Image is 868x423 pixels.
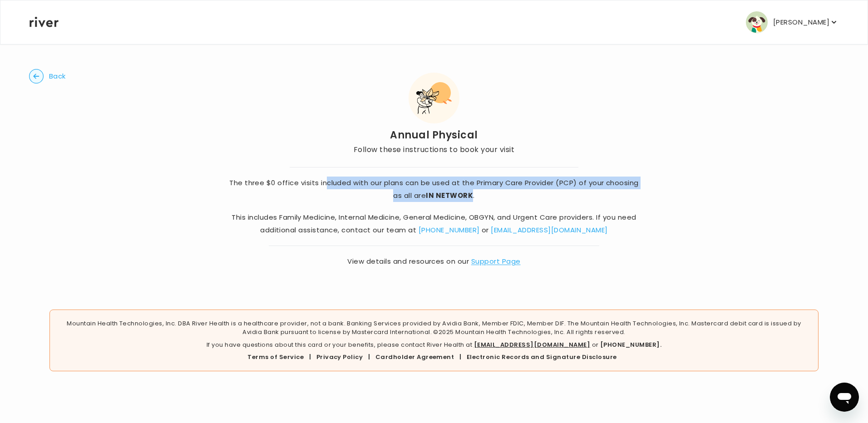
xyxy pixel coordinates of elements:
a: Privacy Policy [316,353,363,361]
button: user avatar[PERSON_NAME] [746,11,838,33]
a: Support Page [471,256,521,266]
h2: Annual Physical [354,129,514,142]
a: [PHONE_NUMBER] [419,225,480,235]
span: View details and resources on our [227,255,641,268]
a: Terms of Service [247,353,304,361]
p: Mountain Health Technologies, Inc. DBA River Health is a healthcare provider, not a bank. Banking... [57,319,811,337]
a: [EMAIL_ADDRESS][DOMAIN_NAME] [474,340,590,349]
span: Back [49,70,66,83]
button: Back [29,69,66,84]
a: [EMAIL_ADDRESS][DOMAIN_NAME] [491,225,607,235]
p: Follow these instructions to book your visit [354,143,514,156]
p: This includes Family Medicine, Internal Medicine, General Medicine, OBGYN, and Urgent Care provid... [227,211,641,236]
img: user avatar [746,11,768,33]
a: Cardholder Agreement [375,353,454,361]
p: If you have questions about this card or your benefits, please contact River Health at or [57,340,811,349]
p: The three $0 office visits included with our plans can be used at the Primary Care Provider (PCP)... [227,177,641,202]
iframe: Button to launch messaging window [830,383,859,412]
p: [PERSON_NAME] [773,16,829,29]
div: | | | [57,353,811,362]
strong: IN NETWORK [426,191,473,200]
a: [PHONE_NUMBER]. [600,340,661,349]
a: Electronic Records and Signature Disclosure [467,353,617,361]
